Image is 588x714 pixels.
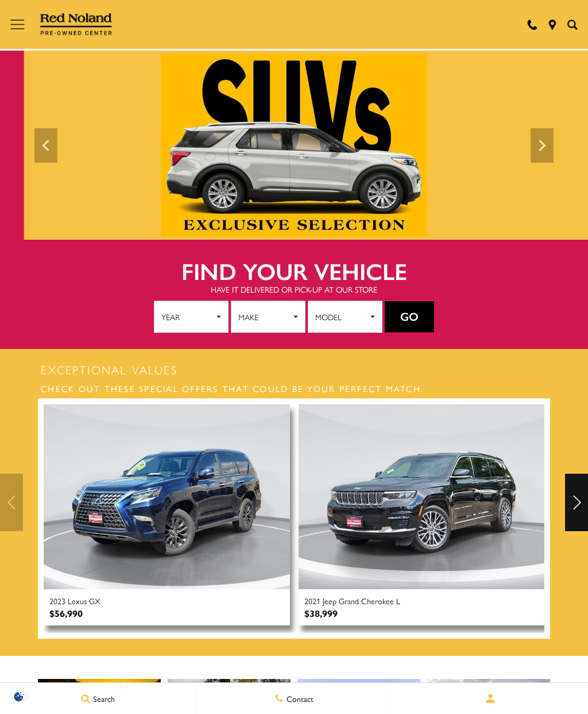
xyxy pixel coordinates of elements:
span: 2023 [49,595,65,606]
img: Opt-Out Icon [6,690,32,703]
img: Used 2023 Lexus GX 460 With Navigation & 4WD [44,404,290,589]
span: Grand Cherokee L [339,595,400,606]
span: Make [238,308,291,325]
button: Make [231,301,305,333]
span: GX [89,595,100,606]
button: Model [308,301,382,333]
a: Used 2021 Jeep Grand Cherokee L Summit With Navigation & 4WD 2021 Jeep Grand Cherokee L $38,999 [299,404,545,625]
div: $38,999 [304,606,338,620]
span: Lexus [68,595,87,606]
img: Red Noland Pre-Owned [40,13,113,36]
div: Next [565,474,588,531]
span: Search [90,693,115,704]
section: Click to Open Cookie Consent Modal [6,690,32,703]
div: Next [531,128,554,163]
div: $56,990 [49,606,83,620]
h2: Find your vehicle [8,258,580,283]
span: Year [161,308,214,325]
p: Have it delivered or pick-up at our store [8,283,580,295]
span: Jeep [323,595,336,606]
h3: Check out these special offers that could be your perfect match. [38,378,550,398]
span: Model [315,308,367,325]
h2: Exceptional Values [38,361,550,378]
div: Previous [34,128,57,163]
button: Year [154,301,229,333]
a: Used 2023 Lexus GX 460 With Navigation & 4WD 2023 Lexus GX $56,990 [44,404,290,625]
img: Used 2021 Jeep Grand Cherokee L Summit With Navigation & 4WD [299,404,545,589]
button: Open user profile menu [392,684,588,713]
button: Go [385,301,434,332]
a: Red Noland Pre-Owned [40,17,113,29]
span: 2021 [304,595,320,606]
span: Contact [284,693,314,704]
button: Open the inventory search [562,20,582,30]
